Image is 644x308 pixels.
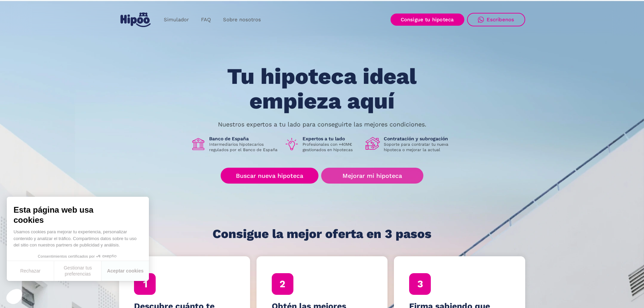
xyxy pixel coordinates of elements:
[119,10,152,30] a: home
[487,17,514,23] div: Escríbenos
[384,142,453,152] p: Soporte para contratar tu nueva hipoteca o mejorar la actual
[303,136,360,142] h1: Expertos a tu lado
[209,136,279,142] h1: Banco de España
[158,13,195,26] a: Simulador
[303,142,360,152] p: Profesionales con +40M€ gestionados en hipotecas
[209,142,279,152] p: Intermediarios hipotecarios regulados por el Banco de España
[218,122,426,127] p: Nuestros expertos a tu lado para conseguirte las mejores condiciones.
[321,168,423,184] a: Mejorar mi hipoteca
[217,13,267,26] a: Sobre nosotros
[213,227,431,241] h1: Consigue la mejor oferta en 3 pasos
[391,14,464,26] a: Consigue tu hipoteca
[221,168,318,184] a: Buscar nueva hipoteca
[384,136,453,142] h1: Contratación y subrogación
[467,13,525,26] a: Escríbenos
[195,13,217,26] a: FAQ
[194,64,450,113] h1: Tu hipoteca ideal empieza aquí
